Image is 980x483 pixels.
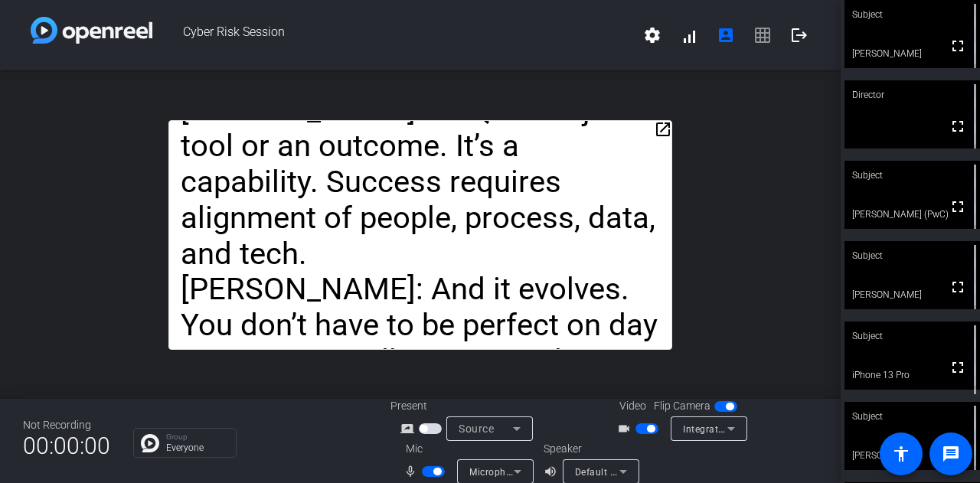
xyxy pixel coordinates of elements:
p: Group [166,433,228,441]
p: Everyone [166,443,228,452]
div: Director [844,80,980,109]
mat-icon: settings [643,26,661,44]
span: Cyber Risk Session [152,17,634,54]
div: Mic [390,441,544,457]
span: Source [459,423,494,435]
div: Not Recording [23,417,110,433]
div: Speaker [544,441,635,457]
mat-icon: mic_none [403,462,422,481]
mat-icon: message [942,445,960,463]
mat-icon: volume_up [544,462,562,481]
mat-icon: videocam_outline [617,419,635,438]
mat-icon: fullscreen [949,37,967,55]
mat-icon: accessibility [892,445,910,463]
span: Flip Camera [654,398,710,414]
div: Subject [844,321,980,351]
mat-icon: logout [790,26,808,44]
span: Microphone Array (Intel® Smart Sound Technology for Digital Microphones) [469,465,808,478]
span: Integrated Camera (04f2:b6ea) [683,423,822,435]
mat-icon: fullscreen [949,358,967,377]
mat-icon: fullscreen [949,117,967,135]
button: signal_cellular_alt [671,17,707,54]
mat-icon: fullscreen [949,197,967,216]
div: Present [390,398,544,414]
img: white-gradient.svg [31,17,152,44]
span: Video [619,398,646,414]
p: [PERSON_NAME]: CRQ is not just a tool or an outcome. It’s a capability. Success requires alignmen... [181,93,661,272]
mat-icon: open_in_new [654,120,672,139]
span: 00:00:00 [23,427,110,465]
mat-icon: screen_share_outline [400,419,419,438]
img: Chat Icon [141,434,159,452]
span: Default - Speakers (Realtek(R) Audio) [575,465,740,478]
mat-icon: fullscreen [949,278,967,296]
div: Subject [844,161,980,190]
div: Subject [844,241,980,270]
div: Subject [844,402,980,431]
mat-icon: account_box [717,26,735,44]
